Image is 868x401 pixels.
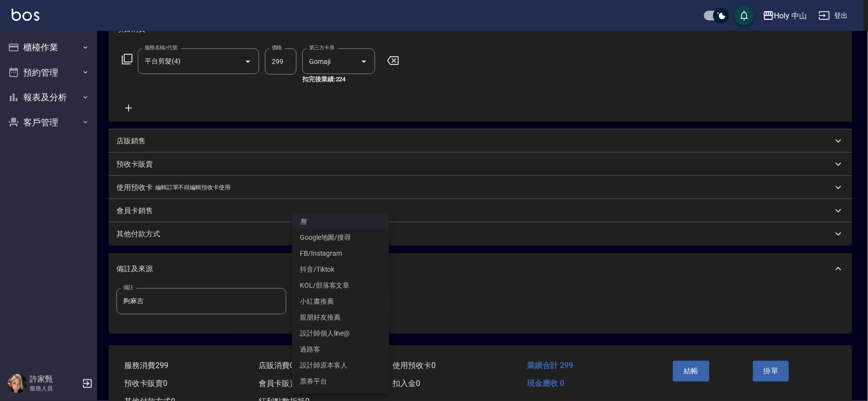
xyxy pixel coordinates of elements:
li: 設計師原本客人 [292,357,389,373]
li: 抖音/Tiktok [292,262,389,278]
li: FB/Instagram [292,246,389,262]
li: 過路客 [292,341,389,357]
li: KOL/部落客文章 [292,278,389,293]
li: 親朋好友推薦 [292,309,389,325]
li: 票券平台 [292,373,389,389]
em: 無 [300,216,307,227]
li: 小紅書推薦 [292,293,389,309]
li: Google地圖/搜尋 [292,230,389,246]
li: 設計師個人line@ [292,325,389,341]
